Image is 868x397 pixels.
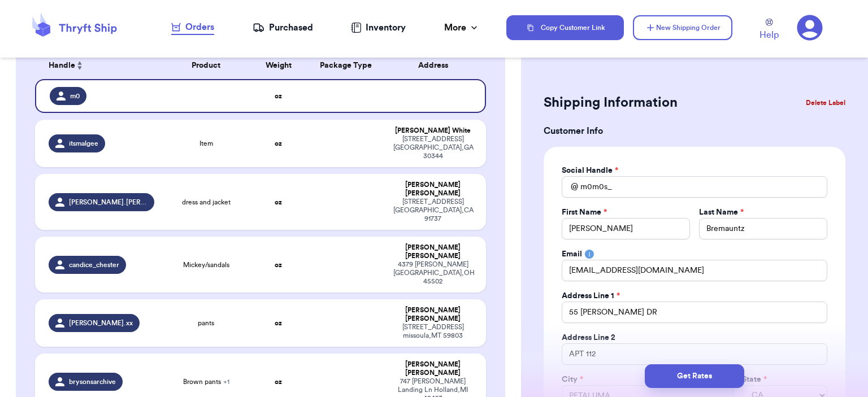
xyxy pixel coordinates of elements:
[275,199,282,206] strong: oz
[70,91,80,101] span: m0
[759,28,779,42] span: Help
[253,21,313,34] a: Purchased
[275,378,282,385] strong: oz
[393,306,472,323] div: [PERSON_NAME] [PERSON_NAME]
[387,52,486,79] th: Address
[251,52,306,79] th: Weight
[351,21,406,34] a: Inventory
[544,94,678,112] h2: Shipping Information
[393,198,472,223] div: [STREET_ADDRESS] [GEOGRAPHIC_DATA] , CA 91737
[562,176,578,198] div: @
[223,378,229,385] span: + 1
[645,364,744,388] button: Get Rates
[562,248,582,260] label: Email
[759,19,779,42] a: Help
[69,260,119,269] span: candice_chester
[393,135,472,160] div: [STREET_ADDRESS] [GEOGRAPHIC_DATA] , GA 30344
[544,124,845,138] h3: Customer Info
[275,320,282,326] strong: oz
[393,181,472,198] div: [PERSON_NAME] [PERSON_NAME]
[393,360,472,377] div: [PERSON_NAME] [PERSON_NAME]
[49,60,75,72] span: Handle
[633,15,732,40] button: New Shipping Order
[183,377,229,386] span: Brown pants
[199,139,213,148] span: Item
[506,15,624,40] button: Copy Customer Link
[275,93,282,99] strong: oz
[699,207,744,218] label: Last Name
[198,319,214,328] span: pants
[562,290,620,302] label: Address Line 1
[444,21,480,34] div: More
[306,52,387,79] th: Package Type
[275,261,282,268] strong: oz
[562,332,615,343] label: Address Line 2
[275,140,282,147] strong: oz
[69,198,148,207] span: [PERSON_NAME].[PERSON_NAME]
[69,377,116,386] span: brysonsarchive
[801,90,850,115] button: Delete Label
[393,260,472,286] div: 4379 [PERSON_NAME] [GEOGRAPHIC_DATA] , OH 45502
[182,198,231,207] span: dress and jacket
[183,260,229,269] span: Mickey/sandals
[171,20,214,35] a: Orders
[393,126,472,135] div: [PERSON_NAME] White
[171,20,214,34] div: Orders
[69,319,133,328] span: [PERSON_NAME].xx
[69,139,98,148] span: itsmalgee
[393,323,472,340] div: [STREET_ADDRESS] missoula , MT 59803
[562,165,618,176] label: Social Handle
[393,243,472,260] div: [PERSON_NAME] [PERSON_NAME]
[562,207,607,218] label: First Name
[75,59,84,72] button: Sort ascending
[161,52,251,79] th: Product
